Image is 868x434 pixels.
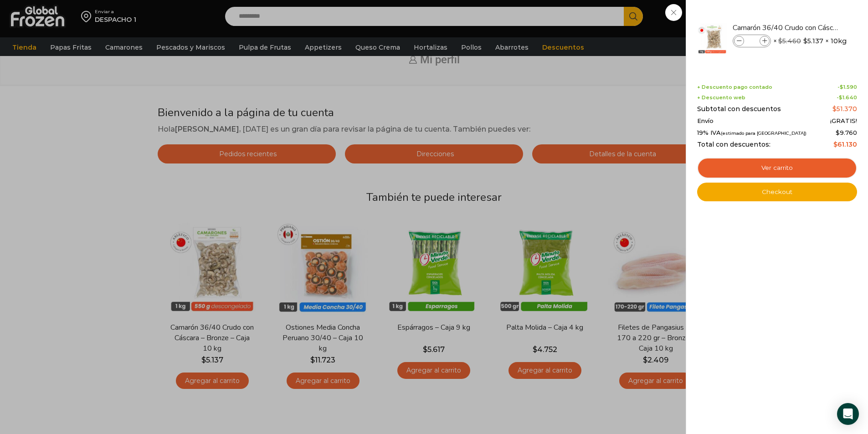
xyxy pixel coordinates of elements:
[840,84,857,90] bdi: 1.590
[833,140,837,148] span: $
[803,36,807,46] span: $
[830,117,857,125] span: ¡GRATIS!
[839,94,857,101] bdi: 1.640
[836,129,840,136] span: $
[832,105,857,113] bdi: 51.370
[837,84,857,90] span: -
[836,129,857,136] span: 9.760
[697,117,714,125] span: Envío
[697,105,781,113] span: Subtotal con descuentos
[733,23,841,33] a: Camarón 36/40 Crudo con Cáscara - Bronze - Caja 10 kg
[837,403,859,425] div: Open Intercom Messenger
[697,183,857,202] a: Checkout
[833,140,857,148] bdi: 61.130
[697,84,772,90] span: + Descuento pago contado
[745,36,759,46] input: Product quantity
[697,141,770,148] span: Total con descuentos:
[721,131,806,136] small: (estimado para [GEOGRAPHIC_DATA])
[840,84,843,90] span: $
[839,94,842,101] span: $
[778,37,782,45] span: $
[697,158,857,179] a: Ver carrito
[778,37,801,45] bdi: 5.460
[697,129,806,137] span: 19% IVA
[773,35,847,47] span: × × 10kg
[832,105,837,113] span: $
[837,95,857,101] span: -
[803,36,823,46] bdi: 5.137
[697,95,745,101] span: + Descuento web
